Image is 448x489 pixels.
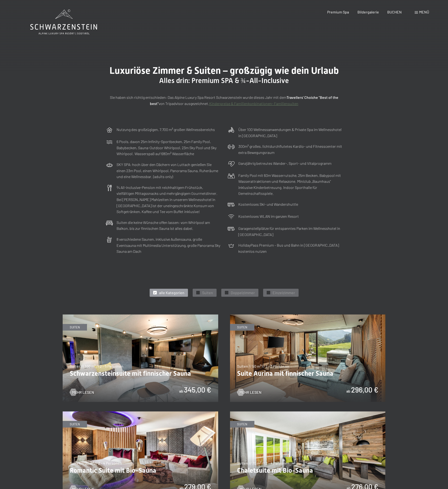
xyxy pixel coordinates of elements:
[63,412,218,415] a: Romantic Suite mit Bio-Sauna
[154,291,156,294] span: ✓
[117,162,221,180] p: SKY SPA: hoch über den Dächern von Luttach genießen Sie einen 23m Pool, einen Whirlpool, Panorama...
[63,315,218,318] a: Schwarzensteinsuite mit finnischer Sauna
[159,76,289,85] span: Alles drin: Premium SPA & ¾-All-Inclusive
[70,390,94,395] a: Mehr Lesen
[230,315,386,318] a: Suite Aurina mit finnischer Sauna
[239,390,261,395] span: Mehr Lesen
[238,225,342,237] p: Garagenstellplätze für entspanntes Parken im Wellnesshotel in [GEOGRAPHIC_DATA]
[237,390,261,395] a: Mehr Lesen
[230,412,386,415] a: Chaletsuite mit Bio-Sauna
[238,160,331,166] p: Ganzjährig betreutes Wander-, Sport- und Vitalprogramm
[117,219,221,231] p: Suiten die keine Wünsche offen lassen: vom Whirlpool am Balkon, bis zur finnischen Sauna ist alle...
[117,127,215,133] p: Nutzung des großzügigen, 7.700 m² großen Wellnessbereichs
[226,291,227,294] span: ✓
[238,172,342,196] p: Family Pool mit 60m Wasserrutsche, 25m Becken, Babypool mit Wasserattraktionen und Relaxzone. Min...
[106,94,342,106] p: Sie haben sich richtig entschieden: Das Alpine Luxury Spa Resort Schwarzenstein wurde dieses Jahr...
[357,10,379,14] a: Bildergalerie
[197,291,199,294] span: ✓
[159,290,184,295] span: alle Kategorien
[63,314,218,402] img: Schwarzensteinsuite mit finnischer Sauna
[230,314,386,402] img: Suite Aurina mit finnischer Sauna
[109,65,339,76] span: Luxuriöse Zimmer & Suiten – großzügig wie dein Urlaub
[202,290,213,295] span: Suiten
[238,143,342,155] p: 300m² großes, lichtdurchflutetes Kardio- und Fitnesscenter mit extra Bewegungsraum
[209,101,298,106] a: Kinderpreise & Familienkonbinationen- Familiensuiten
[150,95,338,106] strong: Travellers' Choiche "Best of the best"
[238,127,342,139] p: Über 100 Wellnessanwendungen & Private Spa im Wellnesshotel in [GEOGRAPHIC_DATA]
[117,184,221,215] p: ¾ All-inclusive-Pension mit reichhaltigem Frühstück, vielfältigen Mittagssnacks und mehrgängigem ...
[419,10,429,14] span: Menü
[327,10,349,14] a: Premium Spa
[231,290,255,295] span: Doppelzimmer
[117,236,221,254] p: 8 verschiedene Saunen, inklusive Außensauna, große Eventsauna mit Multimedia Unterstützung, große...
[267,291,269,294] span: ✓
[387,10,402,14] a: BUCHEN
[117,139,221,157] p: 6 Pools, davon 25m Infinity-Sportbecken, 25m Family Pool, Babybecken, Sauna-Outdoor Whirlpool, 23...
[273,290,295,295] span: Einzelzimmer
[238,242,342,254] p: HolidayPass Premium – Bus und Bahn in [GEOGRAPHIC_DATA] kostenlos nutzen
[72,390,94,395] span: Mehr Lesen
[238,201,298,207] p: Kostenloses Ski- und Wandershuttle
[238,213,299,219] p: Kostenloses WLAN im ganzen Resort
